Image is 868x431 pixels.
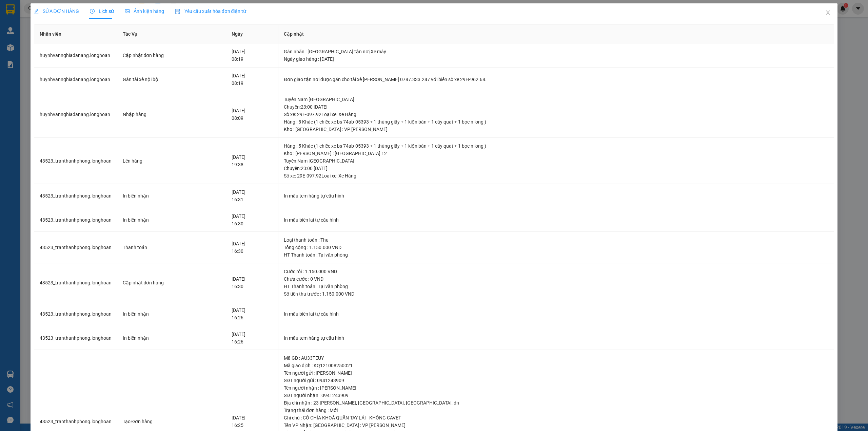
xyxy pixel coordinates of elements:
[284,275,828,283] div: Chưa cước : 0 VND
[34,68,117,92] td: huynhvannghiadanang.longhoan
[284,118,828,126] div: Hàng : 5 Khác (1 chiếc xe bs 74ab-05393 + 1 thùng giấy + 1 kiện bàn + 1 cây quạt + 1 bọc nilong )
[123,52,221,59] div: Cập nhật đơn hàng
[175,9,180,14] img: icon
[34,43,117,68] td: huynhvannghiadanang.longhoan
[123,192,221,200] div: In biên nhận
[284,369,828,377] div: Tên người gửi : [PERSON_NAME]
[284,126,828,133] div: Kho : [GEOGRAPHIC_DATA] : VP [PERSON_NAME]
[284,407,828,414] div: Trạng thái đơn hàng : Mới
[278,25,834,43] th: Cập nhật
[125,8,164,14] span: Ảnh kiện hàng
[284,421,828,429] div: Tên VP Nhận: [GEOGRAPHIC_DATA] : VP [PERSON_NAME]
[232,153,273,168] div: [DATE] 19:38
[825,10,831,15] span: close
[34,184,117,208] td: 43523_tranthanhphong.longhoan
[175,8,246,14] span: Yêu cầu xuất hóa đơn điện tử
[284,192,828,200] div: In mẫu tem hàng tự cấu hình
[284,142,828,150] div: Hàng : 5 Khác (1 chiếc xe bs 74ab-05393 + 1 thùng giấy + 1 kiện bàn + 1 cây quạt + 1 bọc nilong )
[34,91,117,138] td: huynhvannghiadanang.longhoan
[284,157,828,180] div: Tuyến : Nam [GEOGRAPHIC_DATA] Chuyến: 23:00 [DATE] Số xe: 29E-097.92 Loại xe: Xe Hàng
[232,306,273,321] div: [DATE] 16:26
[232,212,273,227] div: [DATE] 16:30
[123,111,221,118] div: Nhập hàng
[123,310,221,318] div: In biên nhận
[232,240,273,255] div: [DATE] 16:30
[284,216,828,224] div: In mẫu biên lai tự cấu hình
[232,275,273,290] div: [DATE] 16:30
[123,279,221,286] div: Cập nhật đơn hàng
[34,263,117,302] td: 43523_tranthanhphong.longhoan
[90,9,95,14] span: clock-circle
[284,76,828,83] div: Đơn giao tận nơi được gán cho tài xế [PERSON_NAME] 0787.333.247 với biển số xe 29H-962.68.
[226,25,278,43] th: Ngày
[284,55,828,63] div: Ngày giao hàng : [DATE]
[284,354,828,362] div: Mã GD : AU33TEUY
[284,150,828,157] div: Kho : [PERSON_NAME] : [GEOGRAPHIC_DATA] 12
[34,9,39,14] span: edit
[90,8,114,14] span: Lịch sử
[34,138,117,184] td: 43523_tranthanhphong.longhoan
[123,334,221,342] div: In biên nhận
[232,48,273,63] div: [DATE] 08:19
[284,362,828,369] div: Mã giao dịch : KQ121008250021
[284,377,828,384] div: SĐT người gửi : 0941243909
[232,331,273,345] div: [DATE] 16:26
[34,8,79,14] span: SỬA ĐƠN HÀNG
[284,392,828,399] div: SĐT người nhận : 0941243909
[123,157,221,165] div: Lên hàng
[284,244,828,251] div: Tổng cộng : 1.150.000 VND
[284,414,828,421] div: Ghi chú : CÓ CHÌA KHOÁ QUẤN TAY LÁI - KHÔNG CAVET
[284,290,828,298] div: Số tiền thu trước : 1.150.000 VND
[284,96,828,118] div: Tuyến : Nam [GEOGRAPHIC_DATA] Chuyến: 23:00 [DATE] Số xe: 29E-097.92 Loại xe: Xe Hàng
[284,236,828,244] div: Loại thanh toán : Thu
[123,418,221,425] div: Tạo Đơn hàng
[123,244,221,251] div: Thanh toán
[34,302,117,326] td: 43523_tranthanhphong.longhoan
[284,283,828,290] div: HT Thanh toán : Tại văn phòng
[123,76,221,83] div: Gán tài xế nội bộ
[232,188,273,203] div: [DATE] 16:31
[284,48,828,55] div: Gán nhãn : [GEOGRAPHIC_DATA] tận nơi,Xe máy
[117,25,226,43] th: Tác Vụ
[284,384,828,392] div: Tên người nhận : [PERSON_NAME]
[284,268,828,275] div: Cước rồi : 1.150.000 VND
[34,25,117,43] th: Nhân viên
[232,72,273,87] div: [DATE] 08:19
[284,334,828,342] div: In mẫu tem hàng tự cấu hình
[123,216,221,224] div: In biên nhận
[232,414,273,429] div: [DATE] 16:25
[284,310,828,318] div: In mẫu biên lai tự cấu hình
[125,9,130,14] span: picture
[34,232,117,263] td: 43523_tranthanhphong.longhoan
[284,251,828,259] div: HT Thanh toán : Tại văn phòng
[818,3,837,22] button: Close
[284,399,828,407] div: Địa chỉ nhận : 23 [PERSON_NAME], [GEOGRAPHIC_DATA], [GEOGRAPHIC_DATA], dn
[34,326,117,350] td: 43523_tranthanhphong.longhoan
[34,208,117,232] td: 43523_tranthanhphong.longhoan
[232,107,273,122] div: [DATE] 08:09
